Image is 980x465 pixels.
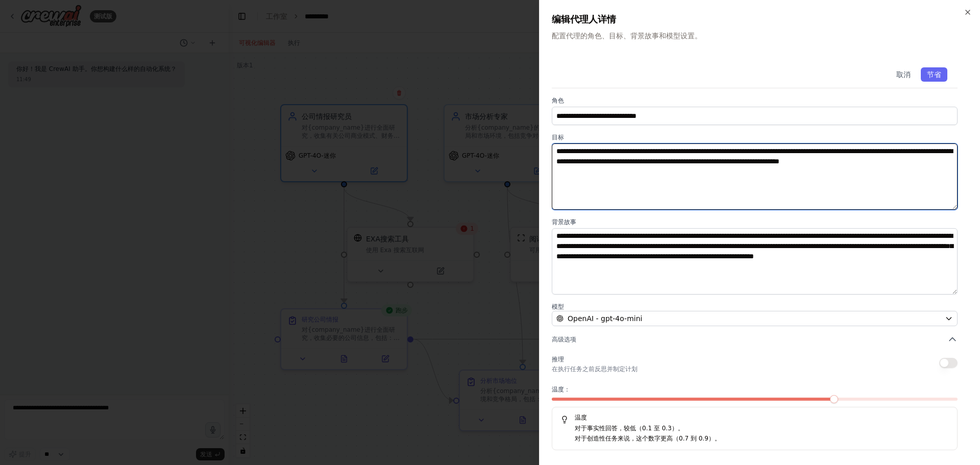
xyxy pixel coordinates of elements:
font: 对于创造性任务来说，这个数字更高（0.7 到 0.9）。 [575,435,721,442]
font: 目标 [552,134,564,141]
button: 取消 [890,67,917,82]
button: 节省 [921,67,947,82]
button: 高级选项 [552,334,958,345]
font: 配置代理的角色、目标、背景故事和模型设置。 [552,32,702,40]
font: 节省 [927,70,941,79]
font: 温度： [552,386,570,393]
font: 角色 [552,97,564,104]
font: 推理 [552,356,564,363]
font: 对于事实性回答，较低（0.1 至 0.3）。 [575,425,684,432]
font: 模型 [552,303,564,310]
font: 温度 [575,414,586,421]
button: OpenAI - gpt-4o-mini [552,311,958,326]
font: 高级选项 [552,336,576,343]
span: OpenAI - gpt-4o-mini [568,313,642,324]
font: 编辑代理人详情 [552,14,616,25]
font: 背景故事 [552,218,576,226]
font: 在执行任务之前反思并制定计划 [552,365,638,373]
font: 取消 [896,70,911,79]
